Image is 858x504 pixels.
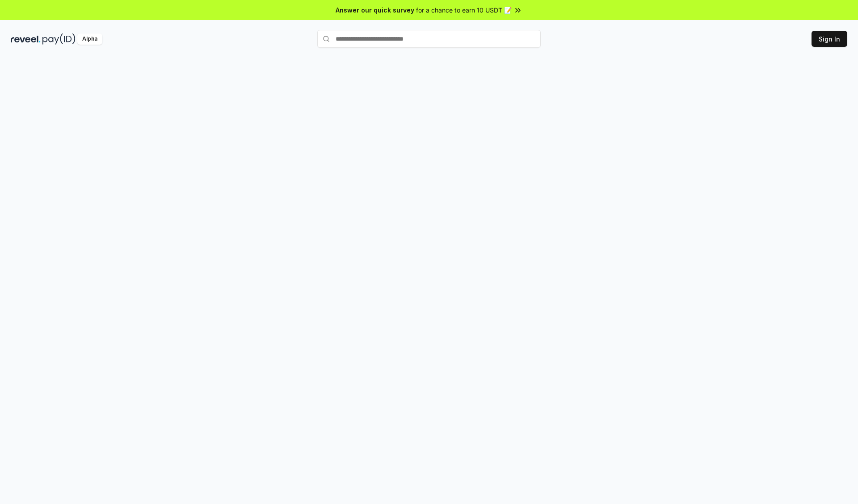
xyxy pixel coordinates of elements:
img: reveel_dark [11,33,41,45]
button: Sign In [812,31,847,47]
img: pay_id [42,33,76,45]
span: for a chance to earn 10 USDT 📝 [416,5,512,15]
span: Answer our quick survey [336,5,414,15]
div: Alpha [77,33,102,45]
